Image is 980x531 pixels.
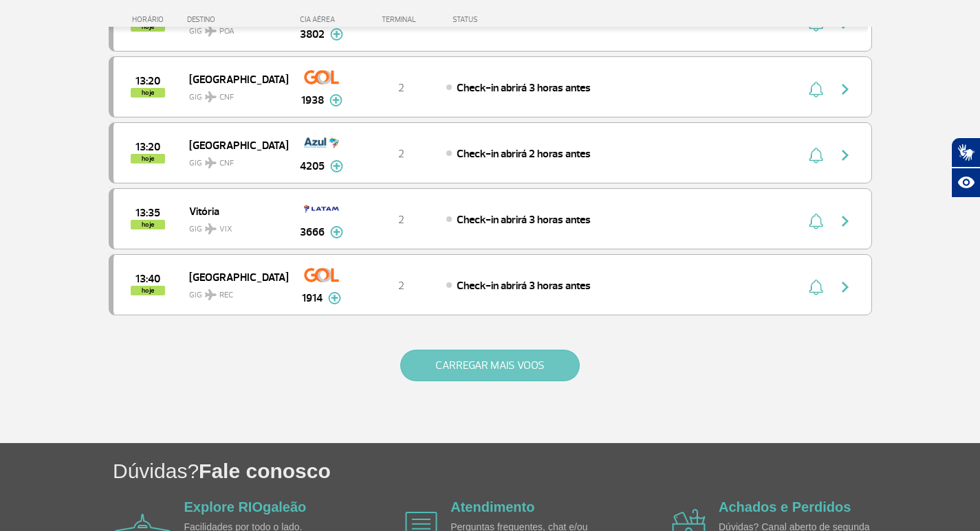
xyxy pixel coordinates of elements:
[131,154,165,163] span: hoje
[951,168,980,198] button: Abrir recursos assistivos.
[457,279,591,293] span: Check-in abrirá 3 horas antes
[809,279,823,295] img: sino-painel-voo.svg
[184,499,307,515] a: Explore RIOgaleão
[446,15,558,24] div: STATUS
[398,279,404,293] span: 2
[450,499,534,515] a: Atendimento
[837,147,853,163] img: seta-direita-painel-voo.svg
[457,81,591,95] span: Check-in abrirá 3 horas antes
[135,274,160,284] span: 2025-09-30 13:40:00
[398,147,404,161] span: 2
[219,289,233,302] span: REC
[457,213,591,227] span: Check-in abrirá 3 horas antes
[287,15,356,24] div: CIA AÉREA
[199,460,331,482] span: Fale conosco
[131,88,165,98] span: hoje
[329,94,342,106] img: mais-info-painel-voo.svg
[219,91,234,104] span: CNF
[809,147,823,163] img: sino-painel-voo.svg
[219,157,234,170] span: CNF
[809,213,823,229] img: sino-painel-voo.svg
[189,70,277,88] span: [GEOGRAPHIC_DATA]
[131,220,165,229] span: hoje
[330,160,343,172] img: mais-info-painel-voo.svg
[398,213,404,227] span: 2
[135,208,160,218] span: 2025-09-30 13:35:00
[135,76,160,86] span: 2025-09-30 13:20:00
[300,158,325,174] span: 4205
[951,137,980,198] div: Plugin de acessibilidade da Hand Talk.
[113,15,188,24] div: HORÁRIO
[189,84,277,104] span: GIG
[719,499,851,515] a: Achados e Perdidos
[356,15,446,24] div: TERMINAL
[135,142,160,152] span: 2025-09-30 13:20:00
[951,137,980,168] button: Abrir tradutor de língua de sinais.
[113,457,980,485] h1: Dúvidas?
[205,157,217,168] img: destiny_airplane.svg
[189,282,277,302] span: GIG
[189,268,277,286] span: [GEOGRAPHIC_DATA]
[187,15,287,24] div: DESTINO
[330,226,343,238] img: mais-info-painel-voo.svg
[837,213,853,229] img: seta-direita-painel-voo.svg
[219,223,232,236] span: VIX
[189,216,277,236] span: GIG
[837,279,853,295] img: seta-direita-painel-voo.svg
[189,150,277,170] span: GIG
[189,136,277,154] span: [GEOGRAPHIC_DATA]
[205,289,217,300] img: destiny_airplane.svg
[301,92,324,109] span: 1938
[330,28,343,41] img: mais-info-painel-voo.svg
[837,81,853,98] img: seta-direita-painel-voo.svg
[205,223,217,234] img: destiny_airplane.svg
[189,202,277,220] span: Vitória
[131,286,165,295] span: hoje
[302,290,323,306] span: 1914
[809,81,823,98] img: sino-painel-voo.svg
[328,292,341,304] img: mais-info-painel-voo.svg
[300,224,325,240] span: 3666
[400,350,580,381] button: CARREGAR MAIS VOOS
[205,91,217,102] img: destiny_airplane.svg
[457,147,591,161] span: Check-in abrirá 2 horas antes
[398,81,404,95] span: 2
[300,26,325,43] span: 3802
